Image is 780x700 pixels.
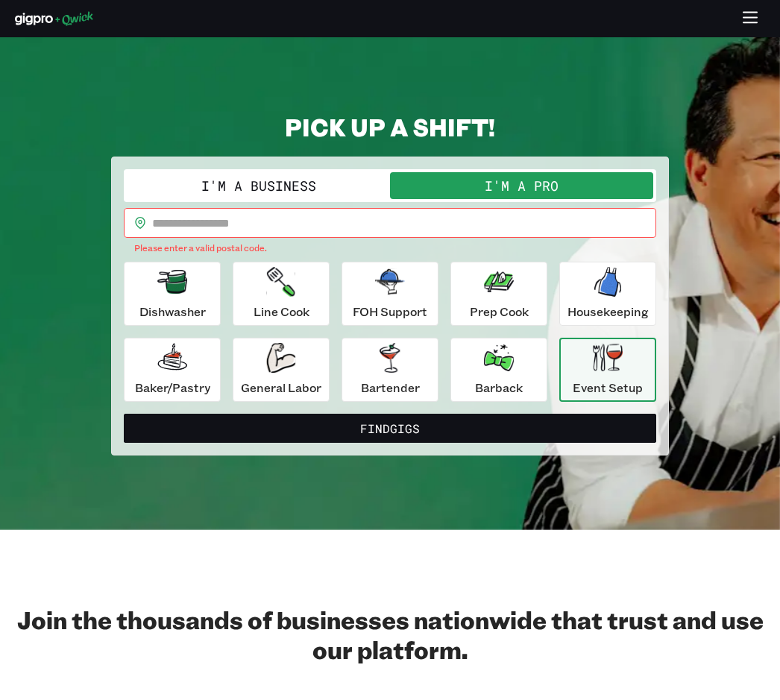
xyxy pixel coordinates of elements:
button: FindGigs [124,414,656,444]
h2: PICK UP A SHIFT! [111,112,669,142]
p: Housekeeping [567,303,649,321]
p: General Labor [241,379,321,397]
h2: Join the thousands of businesses nationwide that trust and use our platform. [15,605,765,664]
button: Dishwasher [124,262,221,326]
p: Bartender [361,379,420,397]
p: Prep Cook [470,303,529,321]
p: Please enter a valid postal code. [134,241,646,256]
button: Baker/Pastry [124,338,221,402]
button: Prep Cook [450,262,547,326]
p: Dishwasher [139,303,206,321]
button: Line Cook [233,262,330,326]
button: I'm a Business [127,172,390,199]
button: General Labor [233,338,330,402]
button: Event Setup [559,338,656,402]
p: FOH Support [353,303,427,321]
p: Event Setup [573,379,643,397]
button: I'm a Pro [390,172,653,199]
p: Line Cook [254,303,309,321]
p: Baker/Pastry [135,379,210,397]
button: FOH Support [342,262,438,326]
button: Barback [450,338,547,402]
button: Housekeeping [559,262,656,326]
p: Barback [475,379,523,397]
button: Bartender [342,338,438,402]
